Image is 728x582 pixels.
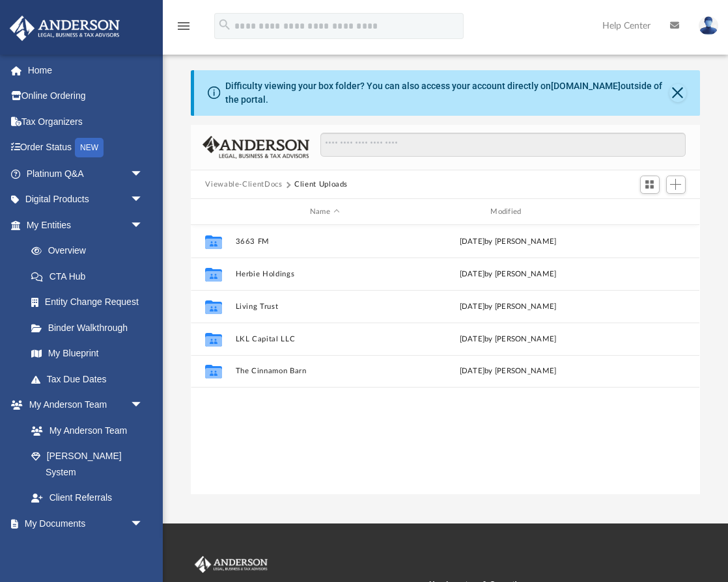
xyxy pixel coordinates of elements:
span: arrow_drop_down [130,392,156,419]
input: Search files and folders [320,133,686,157]
a: Online Ordering [9,83,163,109]
button: Switch to Grid View [640,176,660,194]
button: Living Trust [236,302,413,311]
button: Viewable-ClientDocs [205,179,282,191]
a: Platinum Q&Aarrow_drop_down [9,161,163,187]
button: LKL Capital LLC [236,335,413,343]
a: Overview [18,238,163,264]
img: Anderson Advisors Platinum Portal [192,556,270,573]
a: Home [9,57,163,83]
button: Add [666,176,686,194]
img: Anderson Advisors Platinum Portal [6,16,124,41]
a: My Anderson Teamarrow_drop_down [9,392,156,418]
button: Client Uploads [294,179,348,191]
a: [DOMAIN_NAME] [551,81,621,91]
a: Binder Walkthrough [18,315,163,341]
div: Difficulty viewing your box folder? You can also access your account directly on outside of the p... [225,79,669,107]
a: CTA Hub [18,263,163,289]
a: My Entitiesarrow_drop_down [9,212,163,238]
button: Close [669,84,686,102]
span: arrow_drop_down [130,212,156,239]
img: User Pic [699,16,718,35]
a: Tax Organizers [9,109,163,135]
span: arrow_drop_down [130,510,156,537]
span: [DATE] [460,238,485,245]
div: id [197,206,229,218]
i: search [217,18,232,32]
a: [PERSON_NAME] System [18,443,156,485]
span: arrow_drop_down [130,187,156,213]
a: Client Referrals [18,485,156,511]
div: by [PERSON_NAME] [419,236,597,248]
div: id [603,206,694,218]
a: My Blueprint [18,341,156,367]
div: by [PERSON_NAME] [419,365,597,377]
button: 3663 FM [236,237,413,246]
button: The Cinnamon Barn [236,367,413,376]
span: arrow_drop_down [130,161,156,187]
div: NEW [75,138,104,157]
a: Entity Change Request [18,289,163,315]
a: Tax Due Dates [18,366,163,392]
div: [DATE] by [PERSON_NAME] [419,269,597,280]
div: grid [191,225,699,495]
i: menu [176,18,191,34]
a: menu [176,25,191,34]
a: Order StatusNEW [9,135,163,161]
div: Name [235,206,413,218]
a: My Anderson Team [18,417,150,443]
div: [DATE] by [PERSON_NAME] [419,334,597,345]
span: [DATE] [460,367,485,375]
button: Herbie Holdings [236,270,413,278]
a: Digital Productsarrow_drop_down [9,187,163,213]
a: My Documentsarrow_drop_down [9,510,156,536]
div: Modified [419,206,597,218]
div: [DATE] by [PERSON_NAME] [419,301,597,313]
a: Box [18,536,150,562]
